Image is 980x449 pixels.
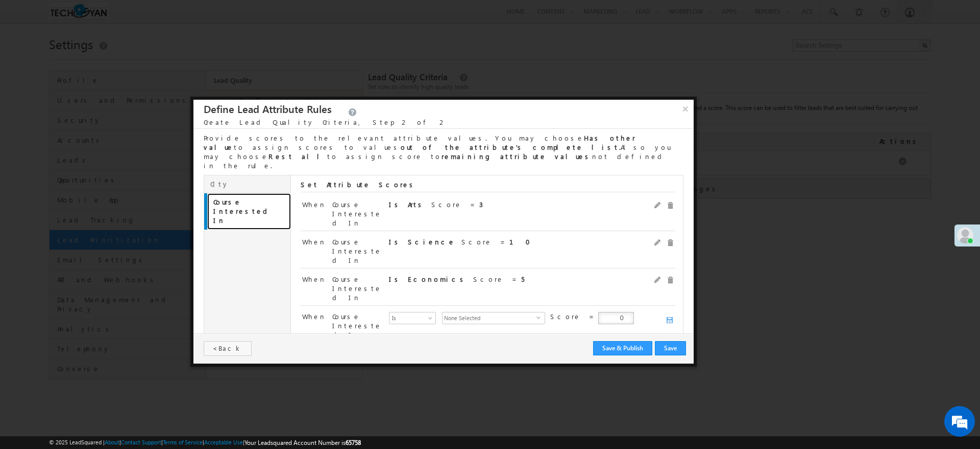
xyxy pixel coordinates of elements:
textarea: Type your message and hit 'Enter' [13,95,186,306]
span: None Selected [443,312,536,324]
span: 65758 [346,439,361,446]
span: Science [402,237,455,246]
h3: Define Lead Attribute Rules [204,100,332,118]
span: Rest all [268,152,327,161]
a: Course Interested In [207,193,291,230]
span: When [302,200,326,209]
div: Provide scores to the relevant attribute values. You may choose to assign scores to values Also y... [204,133,683,170]
div: Set Attribute Scores [301,180,675,192]
button: <Back [204,341,252,356]
span: Is [389,313,434,323]
span: When [302,275,326,284]
span: Course Interested In [326,312,383,340]
span: Score = [425,200,473,209]
span: Back [217,344,242,352]
span: remaining attribute values [442,152,592,161]
span: When [302,312,326,321]
button: × [677,100,694,118]
span: Economics [402,275,467,284]
span: When [302,237,326,246]
button: Save & Publish [593,341,652,355]
span: © 2025 LeadSquared | | | | | [49,438,361,447]
span: Is [383,200,402,209]
a: About [105,439,119,445]
em: Start Chat [139,315,185,329]
span: Arts [402,200,425,209]
span: Has other value [204,133,635,151]
span: out of the attribute's complete list. [401,143,621,151]
div: Minimize live chat window [167,5,192,30]
img: d_60004797649_company_0_60004797649 [17,54,43,67]
a: Contact Support [121,439,161,445]
span: Course Interested In [326,237,383,265]
span: Score = [467,275,515,284]
span: select [536,315,545,320]
span: Course Interested In [326,200,383,228]
span: Create Lead Quality Criteria [204,118,358,126]
a: Terms of Service [163,439,203,445]
span: Score = [455,237,503,246]
div: None Selected [442,312,545,324]
span: , Step 2 of 2 [358,118,447,126]
div: Chat with us now [53,54,171,67]
button: Save [655,341,686,355]
a: Acceptable Use [204,439,243,445]
a: City [204,175,291,193]
span: Is [383,275,402,284]
span: 10 [503,237,536,246]
span: Your Leadsquared Account Number is [244,439,361,446]
span: 3 [473,200,483,209]
span: Score = [544,312,592,321]
span: Is [383,237,402,246]
span: Course Interested In [326,275,383,302]
span: 5 [515,275,524,284]
a: Is [389,312,436,324]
